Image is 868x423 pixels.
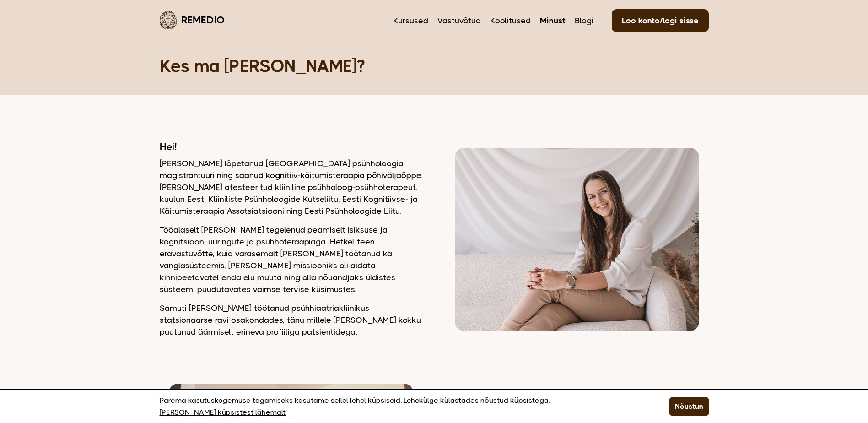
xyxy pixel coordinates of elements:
a: [PERSON_NAME] küpsistest lähemalt. [160,407,286,418]
a: Loo konto/logi sisse [612,9,709,32]
a: Remedio [160,9,225,31]
a: Kursused [393,15,428,27]
img: Remedio logo [160,11,177,29]
p: Samuti [PERSON_NAME] töötanud psühhiaatriakliinikus statsionaarse ravi osakondades, tänu millele ... [160,302,423,338]
a: Vastuvõtud [437,15,481,27]
img: Dagmar vaatamas kaamerasse [455,148,699,331]
h1: Kes ma [PERSON_NAME]? [160,55,709,77]
h2: Hei! [160,141,423,153]
p: Tööalaselt [PERSON_NAME] tegelenud peamiselt isiksuse ja kognitsiooni uuringute ja psühhoteraapia... [160,224,423,295]
a: Blogi [575,15,593,27]
p: [PERSON_NAME] lõpetanud [GEOGRAPHIC_DATA] psühholoogia magistrantuuri ning saanud kognitiiv-käitu... [160,157,423,217]
a: Minust [540,15,566,27]
a: Koolitused [490,15,531,27]
button: Nõustun [669,397,709,416]
p: Parema kasutuskogemuse tagamiseks kasutame sellel lehel küpsiseid. Lehekülge külastades nõustud k... [160,395,647,418]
